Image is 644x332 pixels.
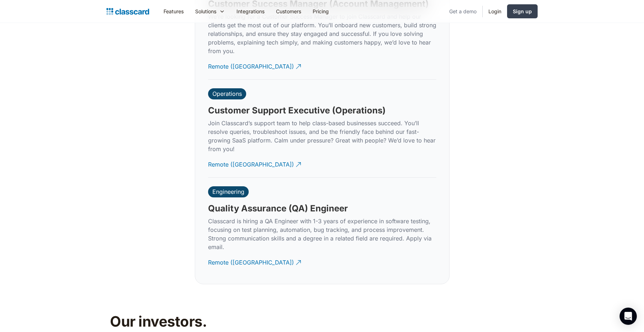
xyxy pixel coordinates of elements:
div: Remote ([GEOGRAPHIC_DATA]) [208,155,294,169]
div: Solutions [189,3,231,19]
div: Remote ([GEOGRAPHIC_DATA]) [208,57,294,71]
a: Pricing [307,3,335,19]
p: Classcard is hiring a QA Engineer with 1-3 years of experience in software testing, focusing on t... [208,217,436,251]
p: Join Classcard’s support team to help class-based businesses succeed. You’ll resolve queries, tro... [208,119,436,153]
a: Remote ([GEOGRAPHIC_DATA]) [208,57,302,76]
a: Features [158,3,189,19]
div: Remote ([GEOGRAPHIC_DATA]) [208,253,294,267]
div: Sign up [513,8,532,15]
p: We’re looking for a Customer Success Manager to join Classcard and help our clients get the most ... [208,12,436,55]
a: Remote ([GEOGRAPHIC_DATA]) [208,253,302,272]
h3: Quality Assurance (QA) Engineer [208,203,348,214]
h2: Our investors. [110,313,338,330]
div: Open Intercom Messenger [620,308,637,325]
a: Remote ([GEOGRAPHIC_DATA]) [208,155,302,174]
a: home [106,6,149,17]
div: Operations [212,90,242,97]
h3: Customer Support Executive (Operations) [208,105,386,116]
a: Customers [270,3,307,19]
div: Solutions [195,8,216,15]
a: Sign up [507,4,538,18]
div: Engineering [212,188,244,195]
a: Integrations [231,3,270,19]
a: Get a demo [443,3,482,19]
a: Login [483,3,507,19]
